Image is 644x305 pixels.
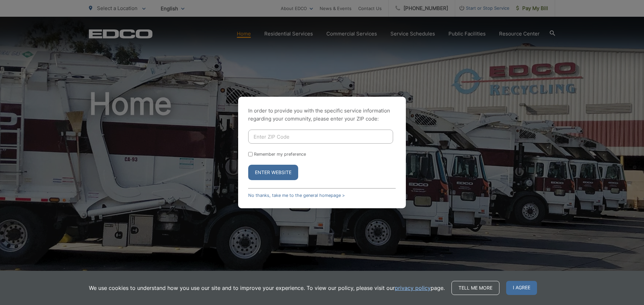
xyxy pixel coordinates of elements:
[248,107,396,123] p: In order to provide you with the specific service information regarding your community, please en...
[89,284,445,292] p: We use cookies to understand how you use our site and to improve your experience. To view our pol...
[248,130,393,144] input: Enter ZIP Code
[395,284,431,292] a: privacy policy
[248,165,298,180] button: Enter Website
[506,281,537,295] span: I agree
[451,281,499,295] a: Tell me more
[254,152,306,157] label: Remember my preference
[248,193,345,198] a: No thanks, take me to the general homepage >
